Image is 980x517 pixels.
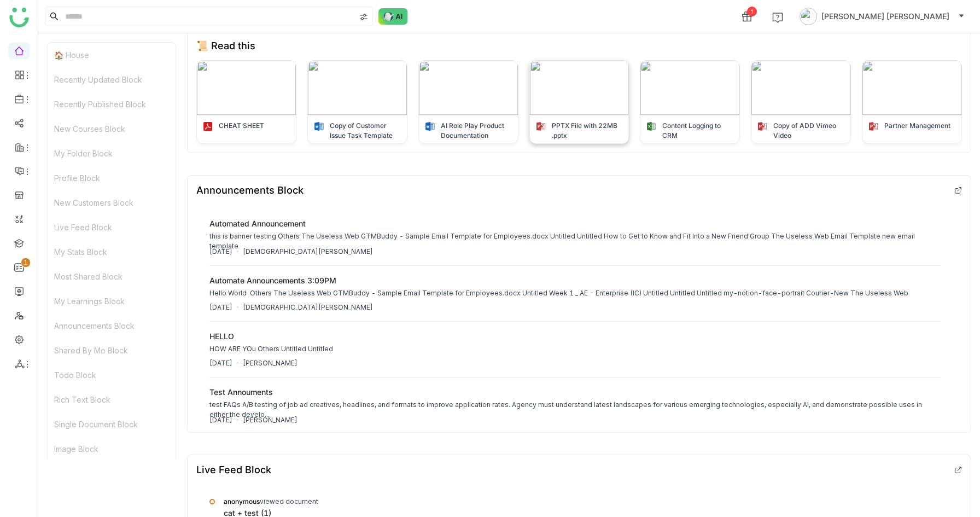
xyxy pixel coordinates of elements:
[209,358,232,368] div: [DATE]
[243,247,373,257] div: [DEMOGRAPHIC_DATA][PERSON_NAME]
[530,61,629,115] img: 6851037a117bb35ac9bf7a64
[243,358,297,368] div: [PERSON_NAME]
[24,257,28,268] p: 1
[48,412,176,437] div: Single Document Block
[800,8,817,25] img: avatar
[640,61,739,115] img: 68510355117bb35ac9bf7a32
[48,240,176,264] div: My Stats Block
[48,92,176,117] div: Recently Published Block
[196,40,255,51] div: 📜 Read this
[757,121,768,132] img: pptx.svg
[48,289,176,313] div: My Learnings Block
[48,141,176,166] div: My Folder Block
[308,61,407,115] img: 6851036a117bb35ac9bf7a53
[48,43,176,67] div: 🏠 House
[197,61,296,115] img: 68510350117bb35ac9bf7a2a
[9,8,29,27] img: logo
[219,121,264,131] div: CHEAT SHEET
[48,67,176,92] div: Recently Updated Block
[48,338,176,363] div: Shared By Me Block
[646,121,657,132] img: xlsx.svg
[21,258,30,267] nz-badge-sup: 1
[773,121,845,141] div: Copy of ADD Vimeo Video
[48,215,176,240] div: Live Feed Block
[378,8,408,25] img: ask-buddy-normal.svg
[884,121,950,131] div: Partner Management
[209,218,306,229] div: Automated Announcement
[662,121,734,141] div: Content Logging to CRM
[209,275,336,286] div: Automate Announcements 3:09PM
[868,121,879,132] img: pptx.svg
[209,386,273,398] div: test annouments
[772,12,783,23] img: help.svg
[209,231,941,251] div: this is banner testing Others The Useless Web GTMBuddy - Sample Email Template for Employees.docx...
[209,415,232,425] div: [DATE]
[862,61,961,115] img: 68510380117bb35ac9bf7a6f
[330,121,401,141] div: Copy of Customer Issue Task Template
[48,363,176,387] div: Todo Block
[535,121,546,132] img: pptx.svg
[821,10,949,22] span: [PERSON_NAME] [PERSON_NAME]
[224,497,318,506] span: viewed document
[48,117,176,141] div: New Courses Block
[747,7,757,16] div: 1
[359,13,368,21] img: search-type.svg
[209,247,232,257] div: [DATE]
[751,61,850,115] img: 6851035a117bb35ac9bf7a3b
[209,303,232,312] div: [DATE]
[48,313,176,338] div: Announcements Block
[313,121,324,132] img: docx.svg
[419,61,518,115] img: 68510371117bb35ac9bf7a5c
[441,121,512,141] div: AI Role Play Product Documentation
[209,344,333,354] div: HOW ARE YOu Others Untitled Untitled
[552,121,623,141] div: PPTX File with 22MB .pptx
[202,121,213,132] img: pdf.svg
[224,497,260,506] span: anonymous
[209,288,908,298] div: Hello World Others The Useless Web GTMBuddy - Sample Email Template for Employees.docx Untitled W...
[243,415,297,425] div: [PERSON_NAME]
[424,121,435,132] img: docx.svg
[48,264,176,289] div: Most Shared Block
[797,8,967,25] button: [PERSON_NAME] [PERSON_NAME]
[209,330,234,342] div: HELLO
[196,184,304,196] div: Announcements Block
[196,464,271,475] div: Live Feed Block
[209,400,941,420] div: test FAQs A/B testing of job ad creatives, headlines, and formats to improve application rates. A...
[48,190,176,215] div: New Customers Block
[48,437,176,461] div: Image Block
[48,166,176,190] div: Profile Block
[243,303,373,312] div: [DEMOGRAPHIC_DATA][PERSON_NAME]
[48,387,176,412] div: Rich Text Block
